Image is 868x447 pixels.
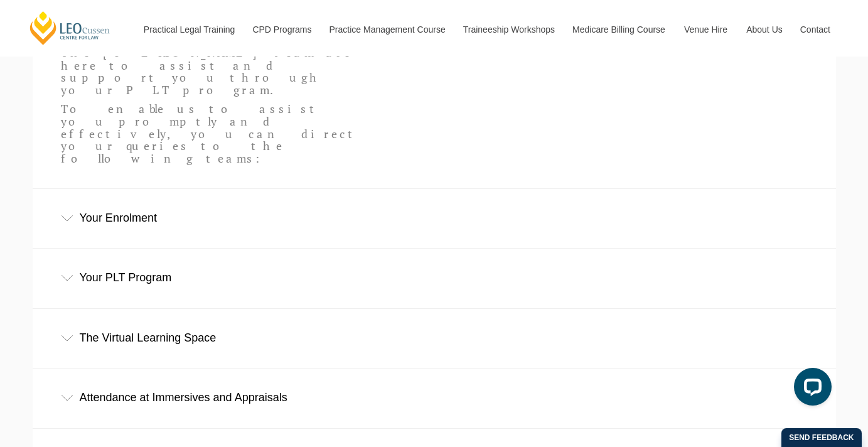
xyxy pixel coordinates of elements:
[134,3,244,57] a: Practical Legal Training
[784,363,837,416] iframe: LiveChat chat widget
[33,369,836,427] div: Attendance at Immersives and Appraisals
[563,3,675,57] a: Medicare Billing Course
[33,309,836,367] div: The Virtual Learning Space
[454,3,563,57] a: Traineeship Workshops
[737,3,791,57] a: About Us
[61,47,361,97] p: The [PERSON_NAME] team are here to assist and support you through your PLT program.
[243,3,319,57] a: CPD Programs
[28,10,112,46] a: [PERSON_NAME] Centre for Law
[320,3,454,57] a: Practice Management Course
[33,249,836,307] div: Your PLT Program
[791,3,840,57] a: Contact
[33,189,836,247] div: Your Enrolment
[675,3,737,57] a: Venue Hire
[61,103,361,165] p: To enable us to assist you promptly and effectively, you can direct your queries to the following...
